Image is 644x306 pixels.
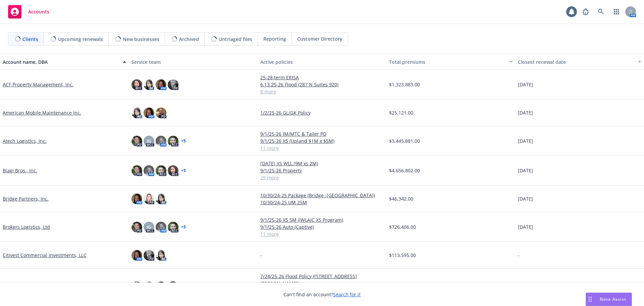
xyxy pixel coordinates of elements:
a: Citivest Commercial Investments, LLC [3,252,87,259]
img: photo [156,222,166,232]
img: photo [144,250,154,261]
a: 7/24/25-26 Flood Policy ([STREET_ADDRESS][PERSON_NAME]) [260,273,384,287]
div: Account name, DBA [3,58,119,65]
a: 9/1/25-26 Auto (Captive) [260,223,384,230]
span: [DATE] [518,223,533,230]
a: Atech Logistics, Inc. [3,137,47,144]
img: photo [156,193,166,204]
span: Clients [22,36,38,43]
img: photo [156,79,166,90]
a: + 5 [181,169,186,173]
a: 9/1/25-26 Property [260,167,384,174]
span: $4,656,802.00 [389,167,420,174]
img: photo [131,136,142,146]
button: Total premiums [386,54,515,70]
button: Closest renewal date [515,54,644,70]
img: photo [156,250,166,261]
span: - [518,252,520,259]
a: Switch app [610,5,623,18]
button: Service team [129,54,258,70]
img: photo [168,136,178,146]
a: Biagi Bros., Inc. [3,167,37,174]
span: Archived [179,36,199,43]
img: photo [131,222,142,232]
span: Nova Assist [600,296,626,302]
span: [DATE] [518,167,533,174]
span: [DATE] [518,195,533,202]
span: JG [147,137,151,144]
img: photo [168,222,178,232]
img: photo [156,165,166,176]
a: American Mobile Maintenance Inc. [3,109,81,116]
img: photo [144,79,154,90]
a: ACF Property Management, Inc. [3,81,73,88]
a: 9/1/25-26 XS (Upland $1M x $5M) [260,137,384,144]
span: [DATE] [518,137,533,144]
img: photo [144,107,154,118]
img: photo [168,79,178,90]
img: photo [144,165,154,176]
span: [DATE] [518,81,533,88]
span: [DATE] [518,109,533,116]
span: JG [147,223,151,230]
a: 11 more [260,230,384,237]
a: [DATE] XS WLL (9M xs 2M) [260,160,384,167]
img: photo [131,165,142,176]
a: 9/1/25-26 XS 5M (IWLAIC XS Program) [260,216,384,223]
button: Active policies [258,54,386,70]
div: Drag to move [586,293,594,306]
span: $1,323,883.00 [389,81,420,88]
span: Reporting [263,35,286,42]
img: photo [131,107,142,118]
a: Bridge Partners, Inc. [3,195,49,202]
a: 25-28 term ERISA [260,74,384,81]
button: Nova Assist [586,293,632,306]
img: photo [156,281,166,292]
div: Service team [131,58,255,65]
img: photo [131,193,142,204]
a: 9/1/25-26 IM/MTC & Tailer PD [260,130,384,137]
span: $113,595.00 [389,252,416,259]
span: Untriaged files [219,36,252,43]
a: Report a Bug [579,5,592,18]
div: Total premiums [389,58,505,65]
span: Upcoming renewals [58,36,103,43]
a: 10/30/24-25 UM 25M [260,199,384,206]
a: 29 more [260,174,384,181]
span: $46,342.00 [389,195,413,202]
span: $726,406.00 [389,223,416,230]
img: photo [156,107,166,118]
a: 8 more [260,88,384,95]
span: Customer Directory [297,35,342,42]
div: Active policies [260,58,384,65]
span: Can't find an account? [283,291,361,298]
a: + 5 [181,139,186,143]
img: photo [131,79,142,90]
img: photo [131,281,142,292]
span: - [260,252,262,259]
img: photo [144,281,154,292]
a: + 5 [181,225,186,229]
img: photo [168,165,178,176]
img: photo [131,250,142,261]
span: New businesses [123,36,159,43]
a: 10/30/24-25 Package (Bridge -[GEOGRAPHIC_DATA]) [260,192,384,199]
div: Closest renewal date [518,58,634,65]
img: photo [144,193,154,204]
a: Search for it [333,291,361,298]
a: 1/2/25-26 GL/GK Policy [260,109,384,116]
span: $25,121.00 [389,109,413,116]
span: $3,445,881.00 [389,137,420,144]
a: Accounts [5,2,52,21]
a: Brokers Logistics, Ltd [3,223,50,230]
img: photo [168,281,178,292]
a: 11 more [260,144,384,151]
span: Accounts [28,9,49,14]
img: photo [156,136,166,146]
